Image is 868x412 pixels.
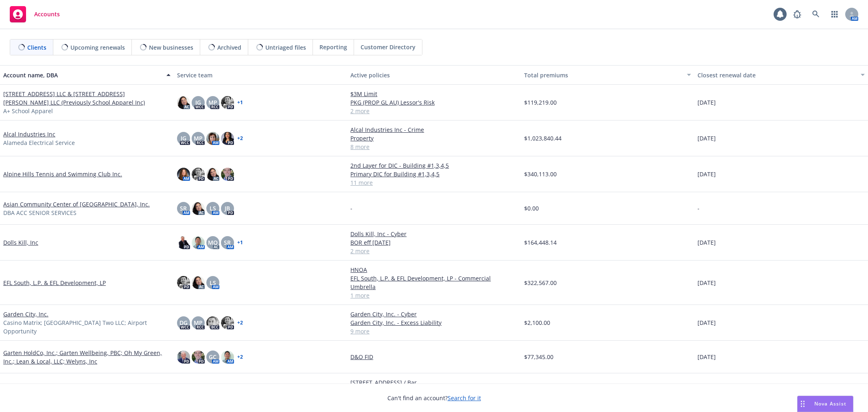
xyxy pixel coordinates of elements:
a: PKG (PROP GL AU) Lessor's Risk [350,98,518,107]
span: [DATE] [697,238,716,247]
img: photo [177,236,190,249]
span: [DATE] [697,170,716,178]
a: + 2 [237,136,243,141]
a: Search for it [448,394,481,402]
span: DG [179,318,188,327]
a: Asian Community Center of [GEOGRAPHIC_DATA], Inc. [3,200,150,208]
span: [DATE] [697,353,716,361]
a: Garten HoldCo, Inc.; Garten Wellbeing, PBC; Oh My Green, Inc.; Lean & Local, LLC; Welyns, Inc [3,348,171,366]
span: Alameda Electrical Service [3,138,75,147]
a: Accounts [7,3,63,26]
a: $3M Limit [350,90,518,98]
a: EFL South, L.P. & EFL Development, LP - Commercial Umbrella [350,274,518,291]
span: Untriaged files [265,43,306,52]
span: Archived [217,43,241,52]
span: LS [210,204,216,213]
img: photo [177,276,190,289]
div: Account name, DBA [3,71,162,79]
img: photo [192,351,205,364]
a: + 1 [237,100,243,105]
span: Customer Directory [361,43,415,51]
a: BOR eff [DATE] [350,238,518,247]
span: Upcoming renewals [70,43,125,52]
button: Closest renewal date [694,65,868,85]
a: 2 more [350,247,518,255]
span: $322,567.00 [524,278,557,287]
a: Alcal Industries Inc [3,130,55,138]
a: Property [350,134,518,142]
span: $77,345.00 [524,353,553,361]
a: Primary DIC for Building #1,3,4,5 [350,170,518,178]
img: photo [221,96,234,109]
span: $119,219.00 [524,98,557,107]
div: Drag to move [798,396,808,412]
button: Service team [174,65,348,85]
span: New businesses [149,43,193,52]
a: Alpine Hills Tennis and Swimming Club Inc. [3,170,122,178]
a: Dolls Kill, Inc [3,238,38,247]
span: Nova Assist [814,400,846,407]
div: Service team [177,71,344,79]
span: JG [181,134,186,142]
span: [DATE] [697,278,716,287]
a: Report a Bug [789,6,805,22]
span: [DATE] [697,98,716,107]
a: D&O FID [350,353,518,361]
span: LS [210,278,216,287]
a: [STREET_ADDRESS] / Bar [350,378,518,387]
button: Total premiums [521,65,695,85]
img: photo [192,276,205,289]
span: MP [194,318,203,327]
a: Alcal Industries Inc - Crime [350,125,518,134]
span: MP [208,98,217,107]
span: Casino Matrix; [GEOGRAPHIC_DATA] Two LLC; Airport Opportunity [3,318,171,335]
a: + 2 [237,320,243,325]
span: GC [209,353,216,361]
span: Clients [27,43,46,52]
img: photo [177,168,190,181]
a: HNOA [350,265,518,274]
span: SR [180,204,187,213]
span: [DATE] [697,318,716,327]
div: Closest renewal date [697,71,856,79]
img: photo [192,236,205,249]
a: 2nd Layer for DIC - Building #1,3,4,5 [350,161,518,170]
span: JB [225,204,230,213]
a: Switch app [826,6,843,22]
span: $1,023,840.44 [524,134,562,142]
a: Garden City, Inc. - Cyber [350,310,518,318]
span: SR [224,238,231,247]
a: Garden City, Inc. - Excess Liability [350,318,518,327]
div: Total premiums [524,71,682,79]
img: photo [192,168,205,181]
span: MQ [208,238,218,247]
img: photo [177,351,190,364]
span: [DATE] [697,134,716,142]
div: Active policies [350,71,518,79]
img: photo [221,168,234,181]
a: 9 more [350,327,518,335]
span: $2,100.00 [524,318,550,327]
span: $340,113.00 [524,170,557,178]
a: [STREET_ADDRESS] LLC & [STREET_ADDRESS][PERSON_NAME] LLC (Previously School Apparel Inc) [3,90,171,107]
span: - [350,204,352,213]
a: 11 more [350,178,518,187]
span: MP [194,134,203,142]
img: photo [221,316,234,329]
a: 1 more [350,291,518,300]
span: Can't find an account? [387,394,481,402]
span: DBA ACC SENIOR SERVICES [3,208,77,217]
img: photo [192,202,205,215]
img: photo [221,351,234,364]
span: Reporting [319,43,347,51]
span: A+ School Apparel [3,107,53,115]
a: Search [808,6,824,22]
span: JG [195,98,201,107]
img: photo [177,96,190,109]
